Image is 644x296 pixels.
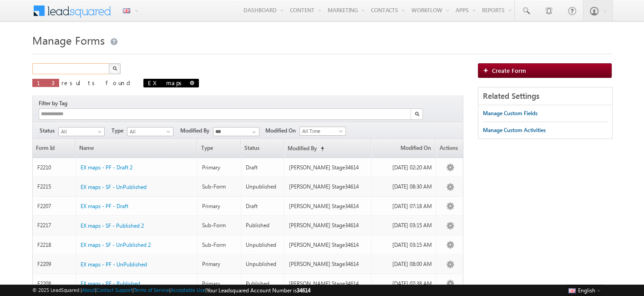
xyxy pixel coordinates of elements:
span: (sorted ascending) [317,145,324,153]
img: Search [112,66,117,71]
span: Type [112,127,127,135]
div: F2208 [37,280,72,288]
span: All [59,128,102,136]
span: results found [61,79,134,87]
span: Type [198,139,240,158]
div: Published [246,221,280,230]
div: Manage Custom Fields [483,109,538,117]
div: F2215 [37,183,72,191]
div: Sub-Form [202,241,237,249]
a: Terms of Service [134,287,169,293]
div: Primary [202,280,237,288]
a: EX maps - SF - Published 2 [81,222,144,230]
span: All Time [300,127,343,135]
div: [PERSON_NAME] Stage34614 [289,221,367,230]
a: All [58,127,105,136]
a: Show All Items [247,128,259,137]
span: EX maps - PF - Published [81,280,140,287]
button: English [566,285,603,296]
a: Manage Custom Fields [483,105,538,122]
div: Published [246,280,280,288]
div: [PERSON_NAME] Stage34614 [289,183,367,191]
div: [PERSON_NAME] Stage34614 [289,241,367,249]
span: EX maps - PF - UnPublished [81,261,147,268]
div: Manage Custom Activities [483,126,546,134]
span: Status [40,127,58,135]
a: Modified By(sorted ascending) [284,139,370,158]
div: Sub-Form [202,221,237,230]
span: All [127,128,171,136]
span: © 2025 LeadSquared | | | | | [32,286,310,295]
span: Modified On [265,127,299,135]
span: 34614 [297,287,310,294]
a: EX maps - PF - Draft 2 [81,163,132,172]
a: EX maps - PF - Draft [81,202,128,210]
span: English [578,287,595,294]
a: Acceptable Use [171,287,205,293]
div: [DATE] 08:30 AM [376,183,432,191]
div: [PERSON_NAME] Stage34614 [289,202,367,210]
span: Status [241,139,284,158]
div: Primary [202,260,237,268]
span: Manage Forms [32,33,105,47]
div: [DATE] 07:38 AM [376,280,432,288]
span: EX maps - PF - Draft 2 [81,164,132,171]
div: F2207 [37,202,72,210]
span: 13 [37,79,55,87]
span: Actions [436,139,463,158]
span: EX maps - SF - UnPublished [81,184,147,190]
a: EX maps - SF - UnPublished 2 [81,241,151,249]
a: Form Id [33,139,75,158]
div: [DATE] 08:00 AM [376,260,432,268]
div: Filter by Tag [39,98,71,108]
a: Manage Custom Activities [483,122,546,138]
span: EX maps - SF - UnPublished 2 [81,241,151,248]
div: [PERSON_NAME] Stage34614 [289,163,367,172]
div: Related Settings [478,87,612,105]
div: Primary [202,202,237,210]
a: About [82,287,95,293]
img: Search [415,112,419,116]
span: EX maps [148,79,185,87]
div: [PERSON_NAME] Stage34614 [289,260,367,268]
div: [DATE] 03:15 AM [376,241,432,249]
a: Name [76,139,197,158]
div: F2210 [37,163,72,172]
span: EX maps - PF - Draft [81,203,128,209]
div: Sub-Form [202,183,237,191]
div: F2217 [37,221,72,230]
div: Draft [246,202,280,210]
span: EX maps - SF - Published 2 [81,222,144,229]
div: F2218 [37,241,72,249]
div: Unpublished [246,241,280,249]
div: Unpublished [246,183,280,191]
img: add_icon.png [483,67,492,73]
a: Modified On [371,139,436,158]
a: EX maps - PF - Published [81,280,140,288]
div: Primary [202,163,237,172]
div: [DATE] 02:20 AM [376,163,432,172]
div: [DATE] 07:18 AM [376,202,432,210]
a: Contact Support [96,287,132,293]
a: All Time [299,127,346,136]
div: Unpublished [246,260,280,268]
a: EX maps - PF - UnPublished [81,260,147,269]
div: F2209 [37,260,72,268]
div: [DATE] 03:15 AM [376,221,432,230]
a: All [127,127,173,136]
div: Draft [246,163,280,172]
span: Your Leadsquared Account Number is [207,287,310,294]
div: [PERSON_NAME] Stage34614 [289,280,367,288]
span: Create Form [492,66,526,74]
a: EX maps - SF - UnPublished [81,183,147,191]
span: Modified By [180,127,213,135]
